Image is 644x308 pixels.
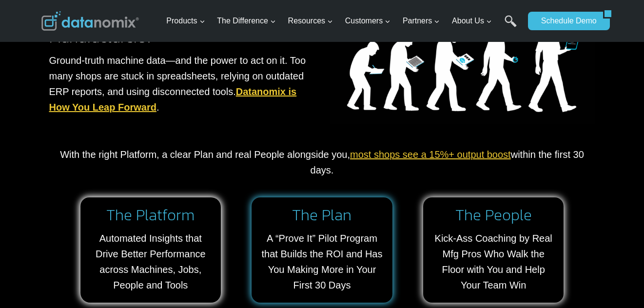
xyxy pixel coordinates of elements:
span: Partners [403,15,440,27]
a: Terms [109,217,124,224]
span: Resources [288,15,333,27]
h2: The Missing Link for Most Manufacturers? [49,14,314,45]
p: With the right Platform, a clear Plan and real People alongside you, within the first 30 days. [49,147,595,178]
span: The Difference [217,15,276,27]
span: Phone number [219,40,263,49]
span: Last Name [219,0,251,9]
a: most shops see a 15%+ output boost [350,149,511,160]
span: About Us [452,15,492,27]
span: State/Region [219,120,257,129]
a: Search [505,15,517,37]
iframe: Popup CTA [5,135,161,303]
nav: Primary Navigation [162,5,523,37]
img: Datanomix [41,11,139,31]
img: Datanomix is the missing link. [330,9,595,124]
span: Customers [345,15,390,27]
span: Products [166,15,205,27]
a: Schedule Demo [528,12,603,30]
p: Ground-truth machine data—and the power to act on it. Too many shops are stuck in spreadsheets, r... [49,53,314,115]
a: Privacy Policy [133,217,164,224]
